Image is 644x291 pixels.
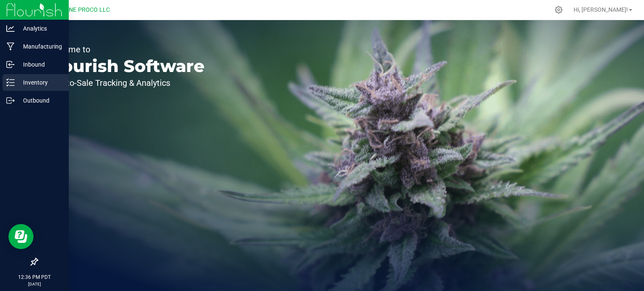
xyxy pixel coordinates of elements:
[4,281,65,287] p: [DATE]
[553,6,564,14] div: Manage settings
[61,6,110,13] span: DUNE PROCO LLC
[15,77,65,88] p: Inventory
[45,58,205,75] p: Flourish Software
[6,96,15,105] inline-svg: Outbound
[6,24,15,33] inline-svg: Analytics
[15,59,65,70] p: Inbound
[6,78,15,87] inline-svg: Inventory
[45,45,205,54] p: Welcome to
[15,23,65,33] p: Analytics
[6,42,15,51] inline-svg: Manufacturing
[15,95,65,106] p: Outbound
[6,60,15,69] inline-svg: Inbound
[4,273,65,281] p: 12:36 PM PDT
[15,41,65,52] p: Manufacturing
[45,79,205,87] p: Seed-to-Sale Tracking & Analytics
[574,6,628,13] span: Hi, [PERSON_NAME]!
[8,224,34,249] iframe: Resource center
